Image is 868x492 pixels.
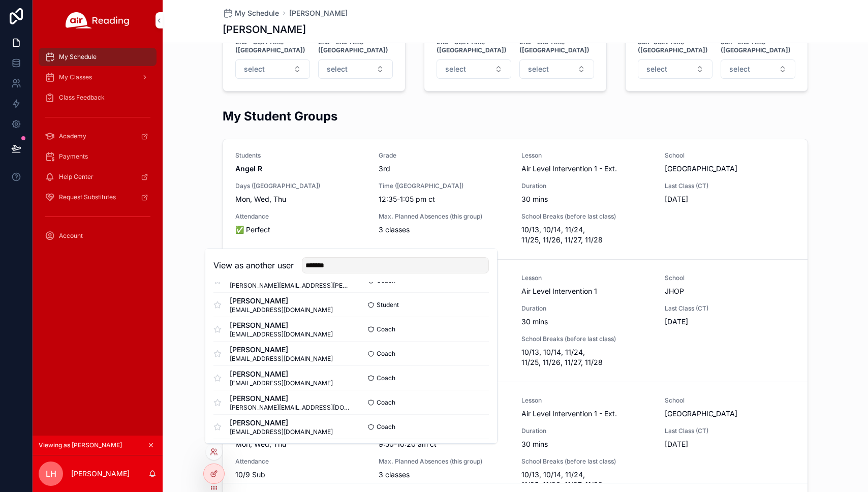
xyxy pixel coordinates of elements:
[665,427,796,435] span: Last Class (CT)
[230,345,333,355] span: [PERSON_NAME]
[665,304,796,313] span: Last Class (CT)
[235,59,310,79] button: Select Button
[445,64,466,74] span: select
[521,164,653,174] span: Air Level Intervention 1 - Ext.
[235,8,279,18] span: My Schedule
[379,470,510,480] span: 3 classes
[59,73,92,81] span: My Classes
[289,8,348,18] a: [PERSON_NAME]
[235,225,366,235] span: ✅ Perfect
[379,182,510,190] span: Time ([GEOGRAPHIC_DATA])
[230,320,333,330] span: [PERSON_NAME]
[521,396,653,405] span: Lesson
[521,409,653,419] span: Air Level Intervention 1 - Ext.
[59,152,88,161] span: Payments
[665,286,796,296] span: JHOP
[379,439,510,449] span: 9:50-10:20 am ct
[235,212,366,221] span: Attendance
[39,48,157,66] a: My Schedule
[71,469,130,479] p: [PERSON_NAME]
[665,274,796,282] span: School
[223,108,337,125] h2: My Student Groups
[646,64,667,74] span: select
[521,317,653,327] span: 30 mins
[521,274,653,282] span: Lesson
[230,296,333,306] span: [PERSON_NAME]
[235,457,366,466] span: Attendance
[437,59,511,79] button: Select Button
[39,68,157,86] a: My Classes
[665,409,796,419] span: [GEOGRAPHIC_DATA]
[379,164,510,174] span: 3rd
[521,347,653,367] span: 10/13, 10/14, 11/24, 11/25, 11/26, 11/27, 11/28
[235,439,366,449] span: Mon, Wed, Thu
[721,38,795,54] strong: Sun - End Time ([GEOGRAPHIC_DATA])
[521,457,653,466] span: School Breaks (before last class)
[230,369,333,379] span: [PERSON_NAME]
[379,151,510,160] span: Grade
[528,64,549,74] span: select
[223,22,306,37] h1: [PERSON_NAME]
[230,442,333,452] span: [PERSON_NAME]
[59,173,94,181] span: Help Center
[377,301,399,309] span: Student
[235,470,366,480] span: 10/9 Sub
[327,64,348,74] span: select
[230,393,351,404] span: [PERSON_NAME]
[521,427,653,435] span: Duration
[230,428,333,436] span: [EMAIL_ADDRESS][DOMAIN_NAME]
[665,194,796,204] span: [DATE]
[235,182,366,190] span: Days ([GEOGRAPHIC_DATA])
[377,423,395,431] span: Coach
[521,151,653,160] span: Lesson
[66,12,130,28] img: App logo
[59,232,83,240] span: Account
[521,335,653,343] span: School Breaks (before last class)
[59,94,105,102] span: Class Feedback
[213,259,294,271] h2: View as another user
[235,194,366,204] span: Mon, Wed, Thu
[521,304,653,313] span: Duration
[638,38,712,54] strong: Sun -Start Time ([GEOGRAPHIC_DATA])
[665,164,796,174] span: [GEOGRAPHIC_DATA]
[638,59,712,79] button: Select Button
[230,418,333,428] span: [PERSON_NAME]
[521,194,653,204] span: 30 mins
[519,59,594,79] button: Select Button
[39,168,157,186] a: Help Center
[521,212,653,221] span: School Breaks (before last class)
[379,225,510,235] span: 3 classes
[230,355,333,363] span: [EMAIL_ADDRESS][DOMAIN_NAME]
[519,38,594,54] strong: 2nd - End Time ([GEOGRAPHIC_DATA])
[59,132,86,140] span: Academy
[318,38,393,54] strong: 2nd - End Time ([GEOGRAPHIC_DATA])
[721,59,795,79] button: Select Button
[39,227,157,245] a: Account
[235,164,262,173] strong: Angel R
[230,306,333,314] span: [EMAIL_ADDRESS][DOMAIN_NAME]
[39,188,157,206] a: Request Substitutes
[665,396,796,405] span: School
[39,441,122,449] span: Viewing as [PERSON_NAME]
[377,350,395,358] span: Coach
[235,38,310,54] strong: 2nd - Start Time ([GEOGRAPHIC_DATA])
[521,286,653,296] span: Air Level Intervention 1
[235,151,366,160] span: Students
[377,374,395,382] span: Coach
[665,317,796,327] span: [DATE]
[521,225,653,245] span: 10/13, 10/14, 11/24, 11/25, 11/26, 11/27, 11/28
[230,282,351,290] span: [PERSON_NAME][EMAIL_ADDRESS][PERSON_NAME][DOMAIN_NAME]
[244,64,265,74] span: select
[729,64,750,74] span: select
[33,41,163,258] div: scrollable content
[379,457,510,466] span: Max. Planned Absences (this group)
[39,147,157,166] a: Payments
[379,212,510,221] span: Max. Planned Absences (this group)
[230,379,333,387] span: [EMAIL_ADDRESS][DOMAIN_NAME]
[230,404,351,412] span: [PERSON_NAME][EMAIL_ADDRESS][DOMAIN_NAME]
[59,53,97,61] span: My Schedule
[379,194,510,204] span: 12:35-1:05 pm ct
[377,398,395,407] span: Coach
[665,151,796,160] span: School
[230,330,333,339] span: [EMAIL_ADDRESS][DOMAIN_NAME]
